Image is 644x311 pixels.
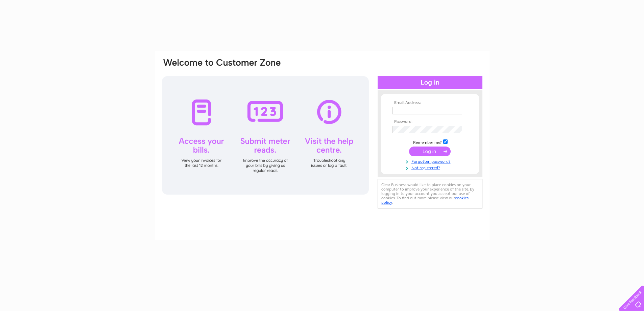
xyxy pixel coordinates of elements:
[392,164,469,171] a: Not registered?
[378,179,482,208] div: Clear Business would like to place cookies on your computer to improve your experience of the sit...
[381,196,469,205] a: cookies policy
[392,158,469,164] a: Forgotten password?
[391,138,469,145] td: Remember me?
[391,119,469,124] th: Password:
[391,101,469,105] th: Email Address:
[409,147,451,156] input: Submit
